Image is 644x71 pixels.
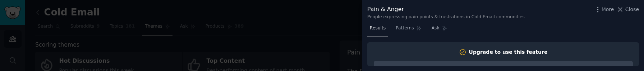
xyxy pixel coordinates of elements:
div: Pain & Anger [367,5,525,14]
button: Close [616,6,639,13]
span: Close [625,6,639,13]
span: More [602,6,614,13]
span: Patterns [396,25,414,32]
a: Ask [429,23,450,37]
a: Results [367,23,388,37]
span: Ask [432,25,440,32]
div: Upgrade to use this feature [469,48,548,56]
a: Patterns [393,23,424,37]
span: Results [370,25,386,32]
button: More [594,6,614,13]
div: People expressing pain points & frustrations in Cold Email communities [367,14,525,20]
